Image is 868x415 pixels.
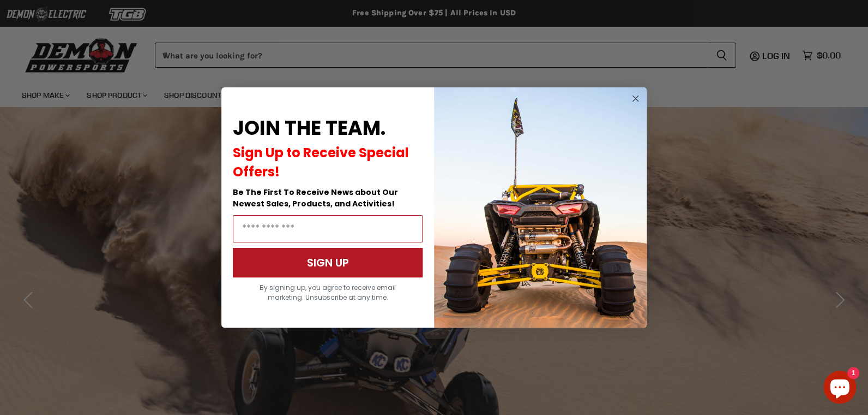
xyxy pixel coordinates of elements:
img: a9095488-b6e7-41ba-879d-588abfab540b.jpeg [434,87,647,328]
button: Close dialog [629,92,642,105]
input: Email Address [233,215,423,242]
inbox-online-store-chat: Shopify online store chat [820,371,859,406]
span: By signing up, you agree to receive email marketing. Unsubscribe at any time. [260,283,396,302]
span: Be The First To Receive News about Our Newest Sales, Products, and Activities! [233,187,398,209]
button: SIGN UP [233,248,423,277]
span: Sign Up to Receive Special Offers! [233,144,409,181]
span: JOIN THE TEAM. [233,114,385,142]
